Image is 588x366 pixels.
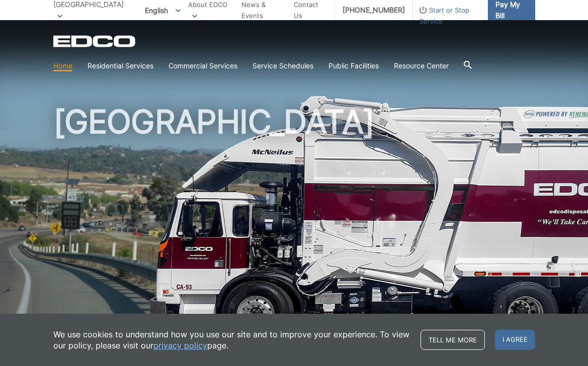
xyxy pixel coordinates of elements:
[328,60,379,71] a: Public Facilities
[153,340,207,351] a: privacy policy
[495,330,535,350] span: I agree
[421,330,485,350] a: Tell me more
[253,60,313,71] a: Service Schedules
[169,60,237,71] a: Commercial Services
[53,106,535,326] h1: [GEOGRAPHIC_DATA]
[394,60,449,71] a: Resource Center
[88,60,153,71] a: Residential Services
[53,60,72,71] a: Home
[137,2,188,19] span: English
[53,35,137,47] a: EDCD logo. Return to the homepage.
[53,329,410,351] p: We use cookies to understand how you use our site and to improve your experience. To view our pol...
